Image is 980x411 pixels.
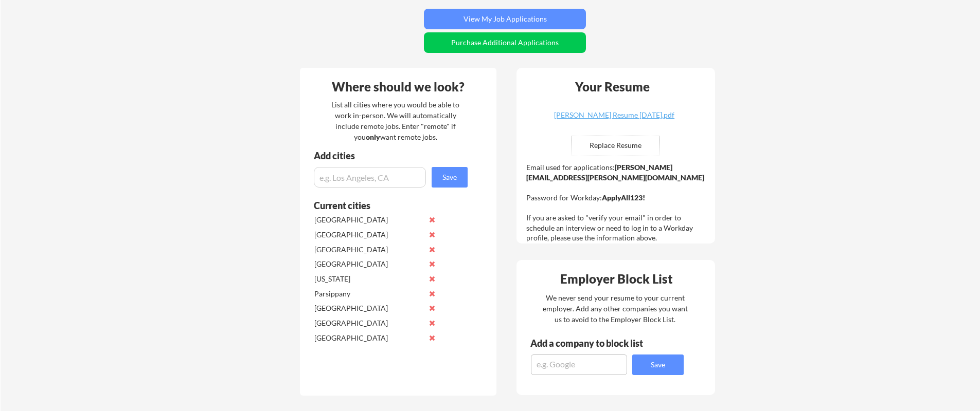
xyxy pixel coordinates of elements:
[314,289,423,299] div: Parsippany
[314,259,423,269] div: [GEOGRAPHIC_DATA]
[314,230,423,240] div: [GEOGRAPHIC_DATA]
[314,167,426,188] input: e.g. Los Angeles, CA
[314,303,423,313] div: [GEOGRAPHIC_DATA]
[424,9,586,29] button: View My Job Applications
[602,193,645,202] strong: ApplyAll123!
[314,215,423,225] div: [GEOGRAPHIC_DATA]
[432,167,468,188] button: Save
[561,81,663,93] div: Your Resume
[530,339,659,348] div: Add a company to block list
[325,99,466,142] div: List all cities where you would be able to work in-person. We will automatically include remote j...
[314,318,423,328] div: [GEOGRAPHIC_DATA]
[424,32,586,53] button: Purchase Additional Applications
[632,354,684,375] button: Save
[314,333,423,343] div: [GEOGRAPHIC_DATA]
[314,201,456,210] div: Current cities
[521,273,712,285] div: Employer Block List
[542,292,688,325] div: We never send your resume to your current employer. Add any other companies you want us to avoid ...
[526,162,708,243] div: Email used for applications: Password for Workday: If you are asked to "verify your email" in ord...
[553,111,675,119] div: [PERSON_NAME] Resume [DATE].pdf
[366,133,380,141] strong: only
[302,81,494,93] div: Where should we look?
[526,163,704,182] strong: [PERSON_NAME][EMAIL_ADDRESS][PERSON_NAME][DOMAIN_NAME]
[314,274,423,284] div: [US_STATE]
[314,245,423,255] div: [GEOGRAPHIC_DATA]
[314,151,470,160] div: Add cities
[553,111,675,127] a: [PERSON_NAME] Resume [DATE].pdf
